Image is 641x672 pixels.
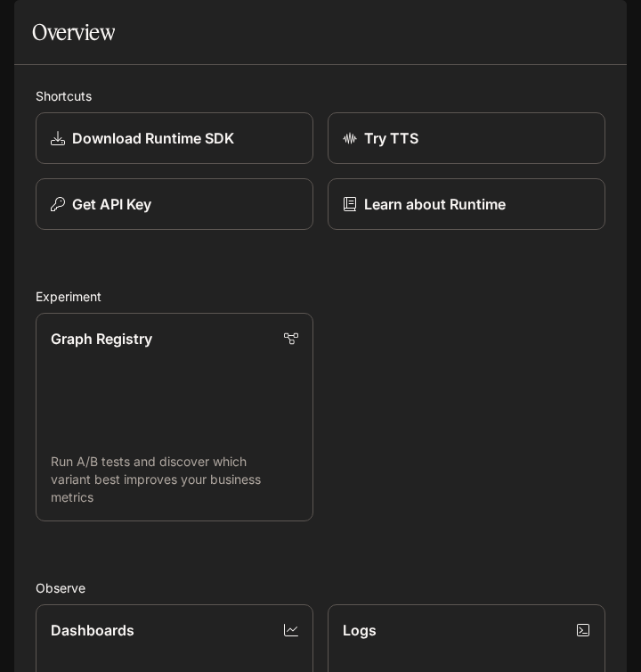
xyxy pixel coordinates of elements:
[51,453,298,506] p: Run A/B tests and discover which variant best improves your business metrics
[36,86,605,105] h2: Shortcuts
[36,578,605,597] h2: Observe
[36,313,313,521] a: Graph RegistryRun A/B tests and discover which variant best improves your business metrics
[328,178,605,230] a: Learn about Runtime
[36,112,313,164] a: Download Runtime SDK
[328,112,605,164] a: Try TTS
[343,619,377,641] p: Logs
[51,619,134,641] p: Dashboards
[72,127,234,149] p: Download Runtime SDK
[36,178,313,230] button: Get API Key
[36,287,605,306] h2: Experiment
[364,127,418,149] p: Try TTS
[72,193,151,215] p: Get API Key
[51,328,152,349] p: Graph Registry
[364,193,506,215] p: Learn about Runtime
[32,14,115,50] h1: Overview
